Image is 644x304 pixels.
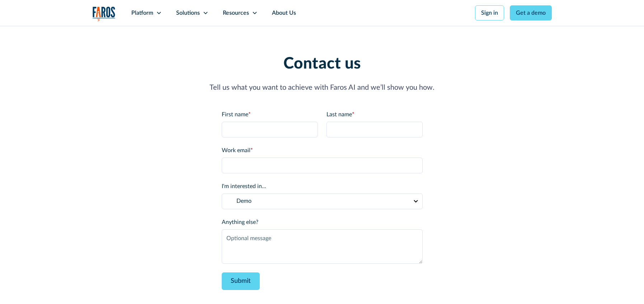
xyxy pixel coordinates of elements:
a: Get a demo [510,5,552,20]
h1: Contact us [93,55,552,74]
div: Solutions [176,9,200,17]
a: Sign in [475,5,504,20]
form: Contact Page Form [222,110,423,290]
label: I'm interested in... [222,182,423,191]
p: Tell us what you want to achieve with Faros AI and we’ll show you how. [93,82,552,93]
input: Submit [222,272,260,290]
label: Last name [326,110,423,119]
img: Logo of the analytics and reporting company Faros. [93,6,116,21]
label: Anything else? [222,218,423,226]
div: Platform [131,9,153,17]
label: First name [222,110,318,119]
label: Work email [222,146,423,155]
a: home [93,6,116,21]
div: Resources [223,9,249,17]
